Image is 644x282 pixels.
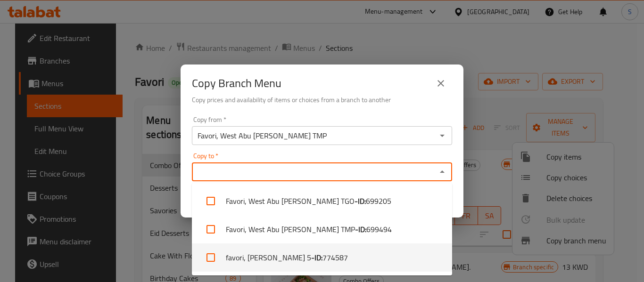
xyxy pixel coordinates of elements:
[355,195,366,207] b: - ID:
[322,252,348,263] span: 774587
[355,224,366,235] b: - ID:
[366,195,391,207] span: 699205
[192,95,452,105] h6: Copy prices and availability of items or choices from a branch to another
[366,224,392,235] span: 699494
[192,215,452,243] li: Favori, West Abu [PERSON_NAME] TMP
[436,165,449,178] button: Close
[192,243,452,272] li: favori, [PERSON_NAME] 5
[311,252,322,263] b: - ID:
[436,129,449,142] button: Open
[192,76,281,91] h2: Copy Branch Menu
[429,72,452,95] button: close
[192,187,452,215] li: Favori, West Abu [PERSON_NAME] TGO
